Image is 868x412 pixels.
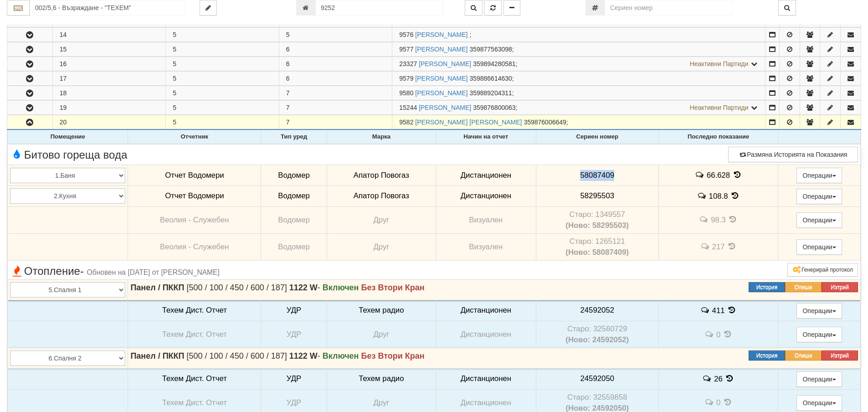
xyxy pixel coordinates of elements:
span: Отчет Водомери [165,171,224,180]
span: - [289,283,320,292]
td: Друг [327,233,436,260]
td: ; [392,72,765,86]
strong: Включен [323,283,359,292]
span: Обновен на [DATE] от [PERSON_NAME] [87,268,220,276]
td: 16 [52,57,166,71]
span: Неактивни Партиди [690,104,749,111]
span: 6 [286,75,290,82]
td: 5 [166,42,279,57]
span: 411 [712,306,725,315]
span: 0 [716,398,720,407]
span: Партида № [399,31,413,38]
a: [PERSON_NAME] [415,75,467,82]
td: 18 [52,86,166,100]
td: 5 [166,86,279,100]
span: Техем Дист. Отчет [162,398,227,407]
span: Веолия - Служебен [160,216,229,224]
strong: Панел / ПККП [130,283,184,292]
td: Дистанционен [436,368,536,389]
b: (Ново: 24592052) [565,335,629,344]
button: Генерирай протокол [787,263,858,277]
span: Партида № [399,75,413,82]
strong: Без Втори Кран [361,283,425,292]
span: История на забележките [702,374,714,383]
span: - [289,351,320,360]
td: 19 [52,101,166,115]
span: 58295503 [580,191,614,200]
button: Операции [796,168,842,183]
td: УДР [261,321,327,348]
td: 14 [52,28,166,42]
span: История на забележките [697,191,709,200]
td: Водомер [261,185,327,206]
span: - [80,265,84,277]
span: 6 [286,46,290,53]
span: 217 [712,242,725,251]
span: История на показанията [723,330,733,339]
td: Устройство със сериен номер 32560729 беше подменено от устройство със сериен номер 24592052 [536,321,658,348]
b: (Ново: 58295503) [565,221,629,230]
button: Операции [796,395,842,411]
td: Дистанционен [436,185,536,206]
span: 58087409 [580,171,614,180]
span: История на забележките [704,398,716,407]
td: УДР [261,300,327,321]
span: [500 / 100 / 450 / 600 / 187] [187,351,287,360]
span: 98.3 [711,216,726,224]
td: ; [392,101,765,115]
th: Помещение [8,130,128,144]
span: 7 [286,89,290,97]
span: 26 [714,375,723,383]
span: Партида № [399,104,417,111]
span: История на показанията [725,374,735,383]
span: История на показанията [730,191,740,200]
td: 5 [166,28,279,42]
span: Отопление [10,265,220,277]
span: Техем Дист. Отчет [162,330,227,339]
td: Водомер [261,233,327,260]
span: История на забележките [704,330,716,339]
th: Тип уред [261,130,327,144]
td: ; [392,57,765,71]
button: Размяна Историята на Показания [728,147,858,162]
td: УДР [261,368,327,389]
span: История на забележките [700,242,712,251]
span: История на забележките [699,215,711,224]
span: 6 [286,60,290,67]
td: ; [392,115,765,130]
th: Марка [327,130,436,144]
a: [PERSON_NAME] [419,60,471,67]
td: 5 [166,101,279,115]
strong: Включен [323,351,359,360]
span: История на показанията [727,306,737,314]
span: 359889204311 [469,89,512,97]
a: [PERSON_NAME] [PERSON_NAME] [415,118,522,126]
strong: 1122 W [289,351,318,360]
span: 359876006649 [524,118,566,126]
td: Друг [327,321,436,348]
span: [500 / 100 / 450 / 600 / 187] [187,283,287,292]
button: Опиши [785,350,822,360]
td: Устройство със сериен номер 1265121 беше подменено от устройство със сериен номер 58087409 [536,233,658,260]
td: Водомер [261,206,327,233]
td: Дистанционен [436,321,536,348]
span: Партида № [399,89,413,97]
button: История [749,350,785,360]
span: Веолия - Служебен [160,242,229,251]
td: Устройство със сериен номер 1349557 беше подменено от устройство със сериен номер 58295503 [536,206,658,233]
a: [PERSON_NAME] [415,46,467,53]
span: 359877563098 [469,46,512,53]
span: История на забележките [695,170,707,179]
span: Битово гореща вода [10,149,127,161]
td: Визуален [436,233,536,260]
td: 5 [166,57,279,71]
span: История на показанията [732,170,742,179]
span: 7 [286,118,290,126]
button: Операции [796,371,842,387]
td: ; [392,42,765,57]
td: Дистанционен [436,300,536,321]
b: (Ново: 58087409) [565,248,629,257]
button: Изтрий [822,350,858,360]
span: 0 [716,330,720,339]
button: Операции [796,303,842,319]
